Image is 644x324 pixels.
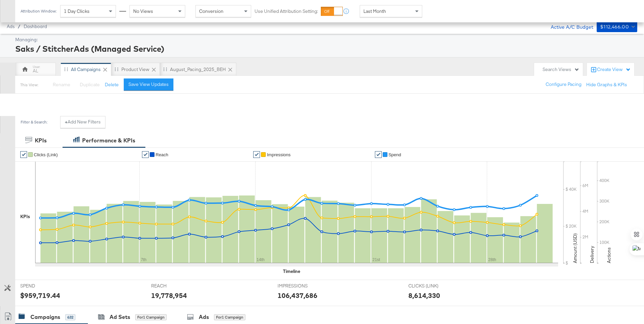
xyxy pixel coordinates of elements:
div: $959,719.44 [20,291,60,300]
div: for 1 Campaign [135,314,167,320]
a: ✔ [375,151,382,158]
div: Timeline [283,268,300,275]
span: IMPRESSIONS [278,283,328,289]
span: / [15,24,24,29]
div: 19,778,954 [151,291,187,300]
button: Delete [105,82,119,88]
div: 632 [65,314,75,320]
button: Hide Graphs & KPIs [586,82,627,88]
button: Configure Pacing [541,78,586,91]
div: KPIs [20,213,30,220]
div: Attribution Window: [20,9,57,14]
div: KPIs [35,137,47,144]
div: Filter & Search: [20,120,48,124]
div: for 1 Campaign [214,314,245,320]
span: SPEND [20,283,71,289]
strong: + [65,119,68,125]
span: Last Month [363,8,386,14]
div: Create View [597,66,631,73]
span: Duplicate [80,82,100,88]
a: ✔ [253,151,260,158]
div: All Campaigns [71,66,101,73]
span: Rename [53,82,70,88]
span: Ads [7,24,15,29]
div: Performance & KPIs [82,137,135,144]
div: AL [33,68,38,74]
text: Actions [606,247,612,263]
span: REACH [151,283,202,289]
a: Dashboard [24,24,47,29]
div: Ad Sets [110,313,130,321]
span: No Views [133,8,153,14]
span: CLICKS (LINK) [408,283,459,289]
div: 106,437,686 [278,291,317,300]
button: +Add New Filters [60,116,105,128]
div: Saks / StitcherAds (Managed Service) [15,43,636,54]
span: Clicks (Link) [34,152,58,157]
div: Campaigns [30,313,60,321]
div: Drag to reorder tab [115,67,118,71]
div: Save View Updates [128,81,169,88]
div: Active A/C Budget [544,21,593,31]
span: Impressions [267,152,290,157]
div: Product View [121,66,149,73]
button: Save View Updates [124,78,173,91]
span: Spend [388,152,401,157]
label: Use Unified Attribution Setting: [255,8,318,15]
a: ✔ [20,151,27,158]
div: $112,466.00 [600,23,629,31]
a: ✔ [142,151,149,158]
span: Reach [156,152,168,157]
div: Drag to reorder tab [163,67,167,71]
div: Search Views [543,66,579,73]
span: Conversion [199,8,223,14]
span: 1 Day Clicks [64,8,90,14]
div: Drag to reorder tab [64,67,68,71]
div: Managing: [15,37,636,43]
div: Ads [199,313,209,321]
text: Amount (USD) [572,233,578,263]
div: This View: [20,82,38,88]
div: 8,614,330 [408,291,440,300]
button: $112,466.00 [597,21,637,32]
div: August_Pacing_2025_BEH [170,66,226,73]
text: Delivery [589,246,595,263]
